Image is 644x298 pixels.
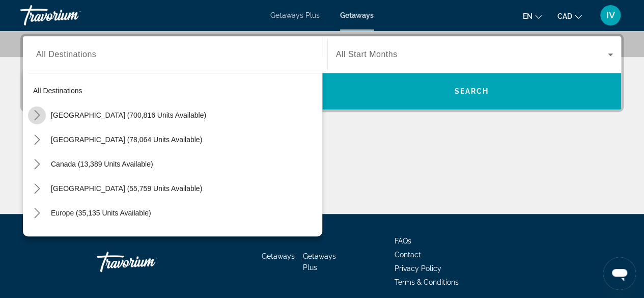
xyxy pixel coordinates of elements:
[51,184,202,193] span: [GEOGRAPHIC_DATA] (55,759 units available)
[336,50,398,59] span: All Start Months
[33,87,82,95] span: All destinations
[51,209,151,217] span: Europe (35,135 units available)
[46,179,322,198] button: Select destination: Caribbean & Atlantic Islands (55,759 units available)
[28,106,46,124] button: Toggle United States (700,816 units available) submenu
[523,9,542,23] button: Change language
[523,12,533,20] span: en
[51,136,202,144] span: [GEOGRAPHIC_DATA] (78,064 units available)
[557,9,582,23] button: Change currency
[606,10,615,20] span: IV
[270,11,320,19] a: Getaways Plus
[23,36,621,110] div: Search widget
[28,155,46,173] button: Toggle Canada (13,389 units available) submenu
[262,252,295,260] a: Getaways
[46,204,322,222] button: Select destination: Europe (35,135 units available)
[322,73,622,110] button: Search
[46,130,322,149] button: Select destination: Mexico (78,064 units available)
[28,204,46,222] button: Toggle Europe (35,135 units available) submenu
[28,180,46,198] button: Toggle Caribbean & Atlantic Islands (55,759 units available) submenu
[28,229,46,247] button: Toggle Australia (3,110 units available) submenu
[36,50,96,59] span: All Destinations
[395,264,441,273] a: Privacy Policy
[28,82,322,100] button: Select destination: All destinations
[97,247,199,277] a: Go Home
[46,106,322,124] button: Select destination: United States (700,816 units available)
[395,237,411,245] a: FAQs
[46,228,322,247] button: Select destination: Australia (3,110 units available)
[597,5,624,26] button: User Menu
[603,257,636,290] iframe: Кнопка запуска окна обмена сообщениями
[46,155,322,173] button: Select destination: Canada (13,389 units available)
[51,160,153,168] span: Canada (13,389 units available)
[340,11,374,19] a: Getaways
[557,12,572,20] span: CAD
[51,111,206,119] span: [GEOGRAPHIC_DATA] (700,816 units available)
[20,2,122,29] a: Travorium
[36,49,314,61] input: Select destination
[395,251,421,259] a: Contact
[28,131,46,149] button: Toggle Mexico (78,064 units available) submenu
[395,278,459,286] a: Terms & Conditions
[303,252,336,272] a: Getaways Plus
[23,68,322,236] div: Destination options
[454,87,489,95] span: Search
